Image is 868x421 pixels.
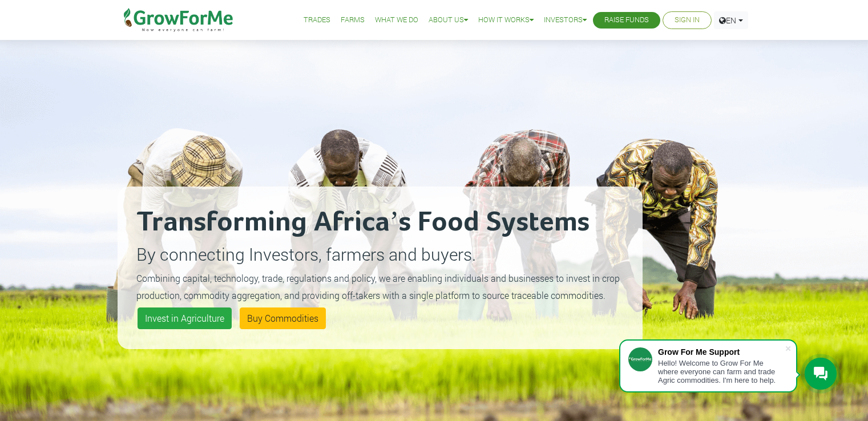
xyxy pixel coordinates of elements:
[136,241,624,267] p: By connecting Investors, farmers and buyers.
[604,14,649,26] a: Raise Funds
[138,307,232,329] a: Invest in Agriculture
[658,347,785,357] div: Grow For Me Support
[136,272,620,301] small: Combining capital, technology, trade, regulations and policy, we are enabling individuals and bus...
[341,14,365,26] a: Farms
[136,205,624,240] h2: Transforming Africa’s Food Systems
[478,14,534,26] a: How it Works
[714,11,748,29] a: EN
[429,14,468,26] a: About Us
[240,307,326,329] a: Buy Commodities
[658,359,785,384] div: Hello! Welcome to Grow For Me where everyone can farm and trade Agric commodities. I'm here to help.
[675,14,700,26] a: Sign In
[544,14,587,26] a: Investors
[375,14,418,26] a: What We Do
[304,14,330,26] a: Trades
